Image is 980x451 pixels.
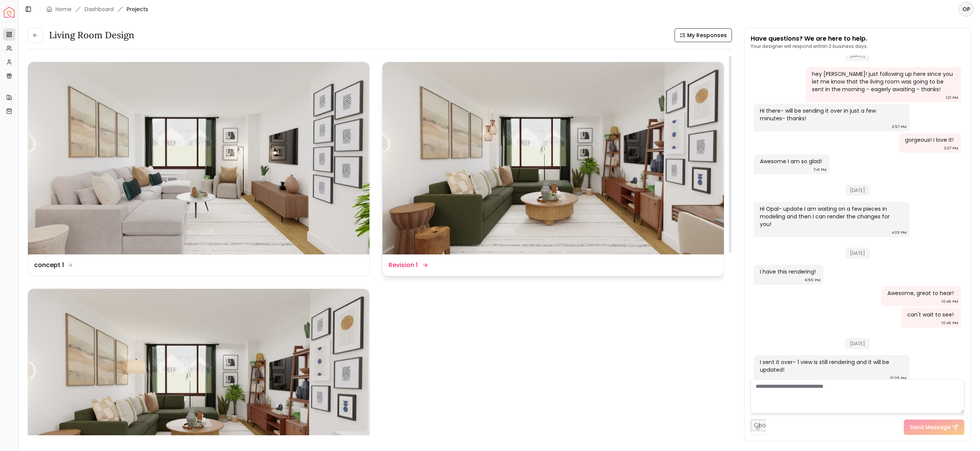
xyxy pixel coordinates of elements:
[28,62,369,254] img: concept 1
[49,29,134,41] h3: Living Room design
[946,94,958,102] div: 1:21 PM
[812,70,954,93] div: hey [PERSON_NAME]! just following up here since you let me know that the living room was going to...
[751,34,868,43] p: Have questions? We are here to help.
[85,5,114,13] a: Dashboard
[942,319,958,327] div: 10:46 PM
[127,5,148,13] span: Projects
[4,7,15,18] a: Spacejoy
[751,43,868,49] p: Your designer will respond within 2 business days.
[959,2,973,16] span: OP
[56,5,72,13] a: Home
[845,338,870,349] span: [DATE]
[887,289,954,297] div: Awesome, great to hear!
[905,136,954,144] div: gorgeous! i love it!
[944,144,958,152] div: 3:37 PM
[382,62,724,254] img: Revision 1
[382,62,724,276] a: Revision 1Revision 1
[892,229,906,236] div: 4:03 PM
[760,107,902,122] div: Hi there- will be sending it over in just a few minutes- thanks!
[28,62,370,276] a: concept 1concept 1
[813,166,826,174] div: 7:41 PM
[760,157,822,165] div: Awesome I am so glad!
[760,205,902,228] div: Hi Opal- update I am waiting on a few pieces in modeling and then I can render the changes for you!
[389,261,418,270] dd: Revision 1
[805,276,820,284] div: 9:55 PM
[890,374,906,382] div: 12:25 PM
[942,298,958,305] div: 10:46 PM
[46,5,148,13] nav: breadcrumb
[845,50,870,61] span: [DATE]
[675,28,732,42] button: My Responses
[845,248,870,259] span: [DATE]
[34,261,64,270] dd: concept 1
[845,185,870,196] span: [DATE]
[907,311,954,318] div: can't wait to see!
[760,358,902,374] div: I sent it over- 1 view is still rendering and it will be updated!
[687,31,727,39] span: My Responses
[959,2,974,17] button: OP
[4,7,15,18] img: Spacejoy Logo
[760,268,816,276] div: I have this rendering!
[892,123,906,131] div: 2:57 PM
